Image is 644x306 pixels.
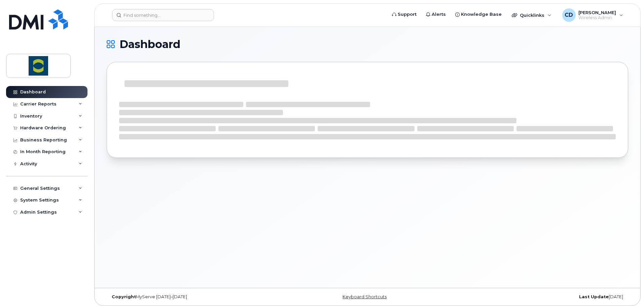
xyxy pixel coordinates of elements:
div: [DATE] [454,294,628,300]
a: Keyboard Shortcuts [343,294,387,299]
strong: Copyright [112,294,136,299]
span: Dashboard [119,39,180,49]
strong: Last Update [579,294,609,299]
div: MyServe [DATE]–[DATE] [107,294,281,300]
